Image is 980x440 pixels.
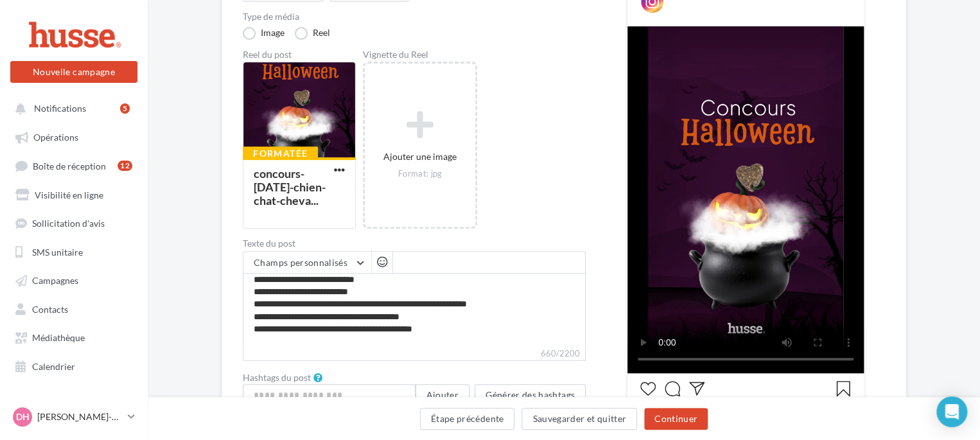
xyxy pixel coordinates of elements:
span: Visibilité en ligne [35,189,103,200]
div: Reel du post [243,50,356,59]
span: SMS unitaire [32,246,83,257]
span: Champs personnalisés [254,257,347,268]
span: Opérations [33,132,78,143]
span: DH [16,410,30,423]
span: Calendrier [32,360,75,371]
a: SMS unitaire [8,240,140,263]
label: Image [243,27,284,40]
div: Formatée [243,146,318,161]
div: Open Intercom Messenger [936,396,967,427]
span: Boîte de réception [33,160,106,171]
span: Contacts [32,303,68,314]
a: Médiathèque [8,325,140,348]
button: Notifications 5 [8,96,135,119]
label: Hashtags du post [243,373,311,382]
span: Sollicitation d'avis [32,218,105,229]
svg: Partager la publication [689,381,704,396]
label: Reel [295,27,330,40]
label: 660/2200 [243,347,586,361]
a: Boîte de réception12 [8,154,140,177]
span: Médiathèque [32,332,85,343]
a: Visibilité en ligne [8,182,140,206]
button: Champs personnalisés [243,252,371,274]
svg: Commenter [665,381,680,396]
label: Type de média [243,12,586,21]
a: Contacts [8,297,140,320]
label: Texte du post [243,239,586,248]
div: 5 [120,103,130,114]
a: DH [PERSON_NAME]-Husse [GEOGRAPHIC_DATA] [10,405,137,429]
a: Sollicitation d'avis [8,211,140,234]
a: Campagnes [8,268,140,291]
button: Générer des hashtags [475,384,586,406]
button: Nouvelle campagne [10,61,137,83]
a: Calendrier [8,354,140,377]
span: Notifications [34,103,86,114]
button: Sauvegarder et quitter [521,408,637,430]
div: 12 [118,161,132,171]
p: [PERSON_NAME]-Husse [GEOGRAPHIC_DATA] [37,410,123,423]
a: Opérations [8,125,140,148]
svg: Enregistrer [836,381,851,396]
button: Étape précédente [420,408,515,430]
button: Continuer [644,408,708,430]
span: Campagnes [32,275,78,286]
div: concours-[DATE]-chien-chat-cheva... [254,166,326,207]
div: Vignette du Reel [363,50,477,59]
svg: J’aime [640,381,656,396]
button: Ajouter [416,384,469,406]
